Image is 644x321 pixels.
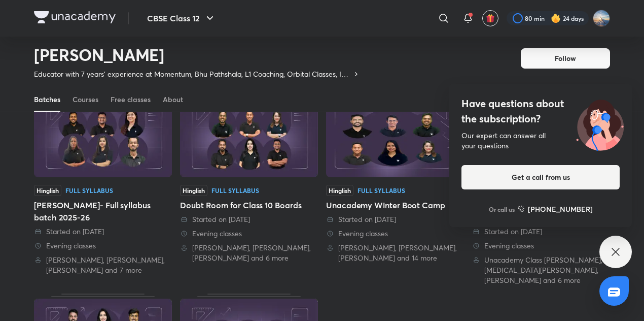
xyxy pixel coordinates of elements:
[461,165,620,189] button: Get a call from us
[555,53,576,63] span: Follow
[141,8,222,28] button: CBSE Class 12
[180,229,318,239] div: Evening classes
[34,45,360,65] h2: [PERSON_NAME]
[357,187,405,194] div: Full Syllabus
[472,241,610,251] div: Evening classes
[461,96,620,126] h4: Have questions about the subscription?
[34,69,352,79] p: Educator with 7 years' experience at Momentum, Bhu Pathshala, L1 Coaching, Orbital Classes, IAS C...
[34,87,60,112] a: Batches
[65,187,113,194] div: Full Syllabus
[486,14,495,23] img: avatar
[326,214,464,224] div: Started on 28 Dec 2024
[34,93,172,285] div: Nischay- Full syllabus batch 2025-26
[326,185,353,196] span: Hinglish
[326,243,464,263] div: Alok Choubey, Prashant Jain, Ayush Shishodia and 14 more
[180,185,207,196] span: Hinglish
[180,243,318,263] div: Alok Choubey, Harsh Singhal, Divya Chandwani and 6 more
[163,87,183,112] a: About
[521,48,610,69] button: Follow
[73,94,98,105] div: Courses
[180,199,318,211] div: Doubt Room for Class 10 Boards
[593,10,610,27] img: Arihant kumar
[528,204,593,214] h6: [PHONE_NUMBER]
[34,227,172,237] div: Started on 21 Mar 2025
[518,204,593,214] a: [PHONE_NUMBER]
[34,94,60,105] div: Batches
[568,96,632,151] img: ttu_illustration_new.svg
[34,255,172,275] div: Harsh Singhal, Md Arif, Aryan Tiwari and 7 more
[34,98,172,177] img: Thumbnail
[326,229,464,239] div: Evening classes
[180,98,318,177] img: Thumbnail
[34,241,172,251] div: Evening classes
[180,93,318,285] div: Doubt Room for Class 10 Boards
[111,87,151,112] a: Free classes
[73,87,98,112] a: Courses
[461,131,620,151] div: Our expert can answer all your questions
[34,11,116,23] img: Company Logo
[34,11,116,26] a: Company Logo
[326,93,464,285] div: Unacademy Winter Boot Camp
[163,94,183,105] div: About
[326,199,464,211] div: Unacademy Winter Boot Camp
[472,227,610,237] div: Started on 14 Dec 2024
[34,185,61,196] span: Hinglish
[472,255,610,285] div: Unacademy Class Xii English, Nikita Shukla, Shivani Sharma and 6 more
[34,199,172,223] div: [PERSON_NAME]- Full syllabus batch 2025-26
[482,10,498,26] button: avatar
[489,205,515,214] p: Or call us
[211,187,259,194] div: Full Syllabus
[326,98,464,177] img: Thumbnail
[551,13,561,23] img: streak
[180,214,318,224] div: Started on 28 Jan 2025
[111,94,151,105] div: Free classes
